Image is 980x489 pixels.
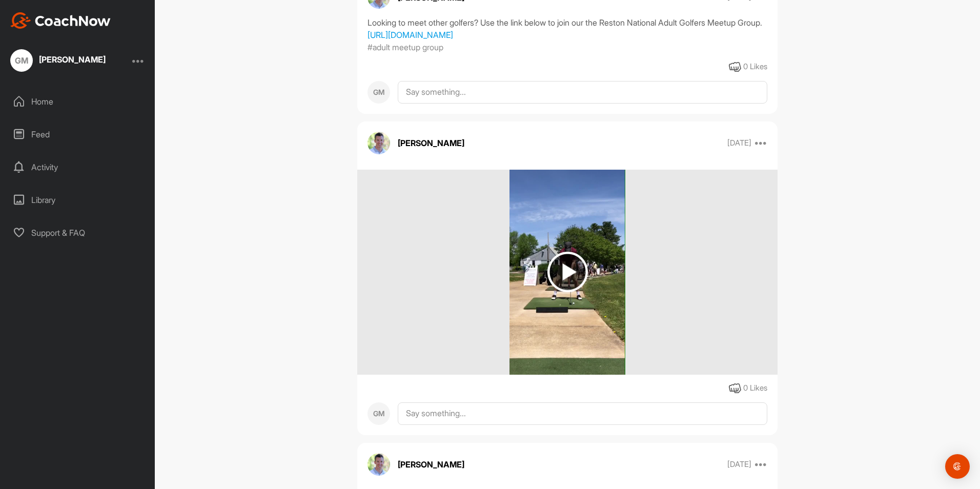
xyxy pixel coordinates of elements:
[6,121,150,147] div: Feed
[367,453,390,476] img: avatar
[945,454,970,479] div: Open Intercom Messenger
[398,458,464,471] p: [PERSON_NAME]
[743,382,767,394] div: 0 Likes
[10,49,33,72] div: GM
[6,89,150,114] div: Home
[727,138,751,148] p: [DATE]
[39,55,106,64] div: [PERSON_NAME]
[727,459,751,470] p: [DATE]
[367,81,390,104] div: GM
[509,170,625,375] img: media
[6,154,150,180] div: Activity
[367,16,767,41] div: Looking to meet other golfers? Use the link below to join our the Reston National Adult Golfers M...
[398,137,464,149] p: [PERSON_NAME]
[743,61,767,73] div: 0 Likes
[6,220,150,246] div: Support & FAQ
[547,252,588,292] img: play
[367,132,390,154] img: avatar
[367,402,390,425] div: GM
[367,30,453,40] a: [URL][DOMAIN_NAME]
[367,41,443,53] p: #adult meetup group
[10,12,111,29] img: CoachNow
[6,187,150,213] div: Library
